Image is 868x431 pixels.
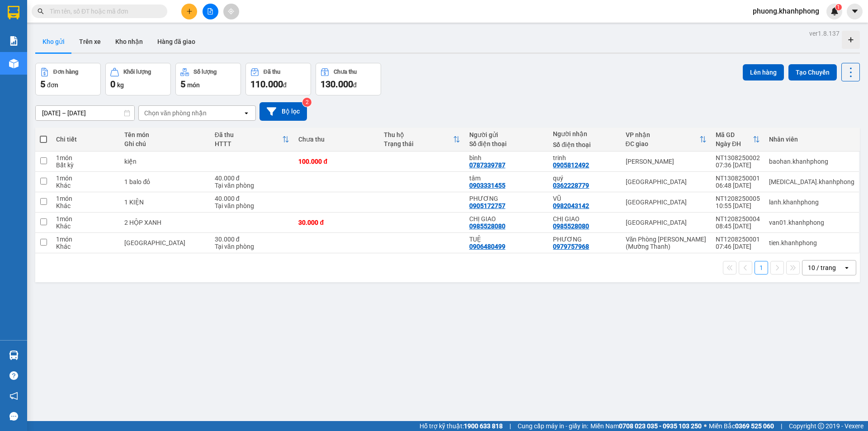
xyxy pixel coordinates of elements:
[843,264,850,271] svg: open
[769,158,854,165] div: baohan.khanhphong
[38,8,44,14] span: search
[9,371,18,380] span: question-circle
[735,422,774,430] strong: 0369 525 060
[298,158,375,165] div: 100.000 đ
[781,421,782,431] span: |
[207,8,213,14] span: file-add
[716,161,760,169] div: 07:36 [DATE]
[769,136,854,143] div: Nhân viên
[40,79,45,90] span: 5
[35,63,101,95] button: Đơn hàng5đơn
[626,158,707,165] div: [PERSON_NAME]
[469,215,544,223] div: CHỊ GIAO
[215,182,290,189] div: Tại văn phòng
[187,81,200,89] span: món
[755,261,768,275] button: 1
[124,131,205,138] div: Tên món
[8,6,19,19] img: logo-vxr
[124,140,205,147] div: Ghi chú
[56,243,115,250] div: Khác
[259,102,307,121] button: Bộ lọc
[509,421,511,431] span: |
[626,140,699,147] div: ĐC giao
[298,136,375,143] div: Chưa thu
[420,421,503,431] span: Hỗ trợ kỹ thuật:
[830,7,839,15] img: icon-new-feature
[56,161,115,169] div: Bất kỳ
[716,236,760,243] div: NT1208250001
[215,236,290,243] div: 30.000 đ
[553,175,616,182] div: quý
[175,63,241,95] button: Số lượng5món
[553,223,589,230] div: 0985528080
[769,239,854,246] div: tien.khanhphong
[716,202,760,209] div: 10:55 [DATE]
[36,106,134,120] input: Select a date range.
[469,243,505,250] div: 0906480499
[124,178,205,185] div: 1 balo đỏ
[379,128,465,152] th: Toggle SortBy
[469,223,505,230] div: 0985528080
[469,161,505,169] div: 0787339787
[9,392,18,400] span: notification
[180,79,185,90] span: 5
[56,154,115,161] div: 1 món
[56,136,115,143] div: Chi tiết
[9,36,19,46] img: solution-icon
[53,69,78,75] div: Đơn hàng
[186,8,193,14] span: plus
[469,175,544,182] div: tâm
[215,131,283,138] div: Đã thu
[215,202,290,209] div: Tại văn phòng
[123,69,151,75] div: Khối lượng
[384,131,453,138] div: Thu hộ
[110,79,115,90] span: 0
[716,195,760,202] div: NT1208250005
[56,202,115,209] div: Khác
[837,4,840,10] span: 1
[553,161,589,169] div: 0905812492
[181,4,197,19] button: plus
[788,64,837,81] button: Tạo Chuyến
[50,6,156,16] input: Tìm tên, số ĐT hoặc mã đơn
[321,79,353,90] span: 130.000
[302,98,311,107] sup: 2
[215,140,283,147] div: HTTT
[847,4,863,19] button: caret-down
[210,128,294,152] th: Toggle SortBy
[716,154,760,161] div: NT1308250002
[553,195,616,202] div: VŨ
[250,79,283,90] span: 110.000
[745,5,826,17] span: phuong.khanhphong
[553,141,616,148] div: Số điện thoại
[203,4,218,19] button: file-add
[117,81,124,89] span: kg
[553,243,589,250] div: 0979757968
[553,202,589,209] div: 0982043142
[769,178,854,185] div: tham.khanhphong
[553,154,616,161] div: trinh
[9,350,19,360] img: warehouse-icon
[769,219,854,226] div: van01.khanhphong
[743,64,784,81] button: Lên hàng
[353,81,357,89] span: đ
[150,31,203,52] button: Hàng đã giao
[808,263,836,272] div: 10 / trang
[283,81,287,89] span: đ
[851,7,859,15] span: caret-down
[56,195,115,202] div: 1 món
[626,236,707,250] div: Văn Phòng [PERSON_NAME] (Mường Thanh)
[818,423,824,429] span: copyright
[711,128,764,152] th: Toggle SortBy
[842,31,860,49] div: Tạo kho hàng mới
[108,31,150,52] button: Kho nhận
[469,182,505,189] div: 0903331455
[105,63,171,95] button: Khối lượng0kg
[835,4,842,10] sup: 1
[384,140,453,147] div: Trạng thái
[716,175,760,182] div: NT1308250001
[553,236,616,243] div: PHƯƠNG
[215,243,290,250] div: Tại văn phòng
[626,219,707,226] div: [GEOGRAPHIC_DATA]
[9,59,19,68] img: warehouse-icon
